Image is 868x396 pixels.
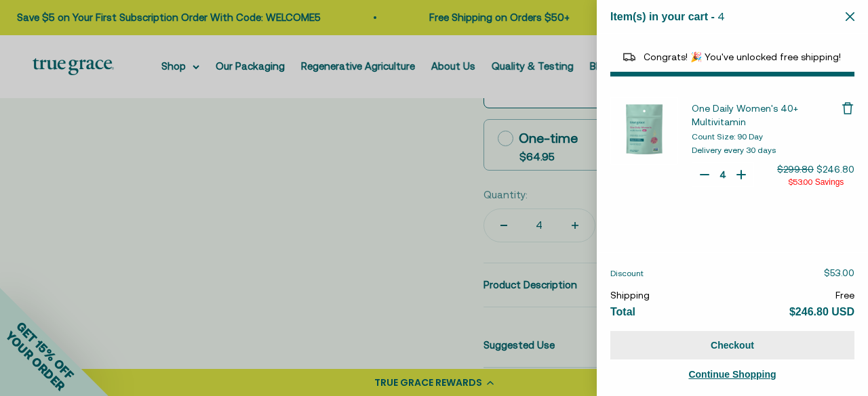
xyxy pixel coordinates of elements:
[621,49,637,65] img: Reward bar icon image
[644,51,841,62] span: Congrats! 🎉 You've unlocked free shipping!
[692,102,841,129] a: One Daily Women's 40+ Multivitamin
[841,102,854,115] button: Remove One Daily Women's 40+ Multivitamin
[692,145,841,156] div: Delivery every 30 days
[692,132,763,141] span: Count Size: 90 Day
[777,164,814,175] span: $299.80
[610,366,854,382] a: Continue Shopping
[789,306,854,317] span: $246.80 USD
[717,10,725,22] span: 4
[610,11,715,22] span: Item(s) in your cart -
[815,177,844,187] span: Savings
[716,168,730,181] input: Quantity for One Daily Women's 40+ Multivitamin
[824,267,854,278] span: $53.00
[688,369,776,380] span: Continue Shopping
[816,164,854,175] span: $246.80
[610,331,854,359] button: Checkout
[610,290,650,301] span: Shipping
[835,290,854,301] span: Free
[846,10,854,23] button: Close
[610,97,678,164] img: One Daily Women&#39;s 40+ Multivitamin - 90 Day
[788,177,812,187] span: $53.00
[610,306,635,317] span: Total
[692,103,798,127] span: One Daily Women's 40+ Multivitamin
[610,269,644,278] span: Discount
